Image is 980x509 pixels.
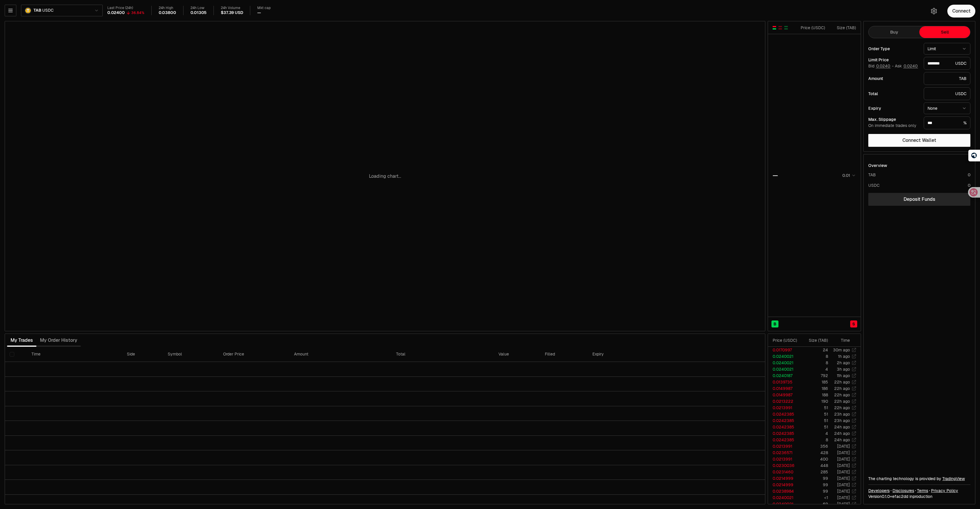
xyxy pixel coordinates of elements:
button: Select all [10,352,14,357]
div: 24h Volume [221,6,243,10]
div: Price ( USDC ) [799,25,825,31]
td: 4 [801,366,828,372]
th: Total [391,347,494,362]
a: TradingView [942,476,965,481]
button: Show Buy Orders Only [784,25,788,30]
div: Limit Price [868,58,919,62]
time: 23h ago [834,412,850,417]
img: TAB.png [25,7,31,14]
span: B [773,321,776,327]
div: Order Type [868,47,919,51]
div: Price ( USDC ) [773,337,801,343]
div: Size ( TAB ) [806,337,828,343]
td: 0.0213991 [768,456,801,462]
a: Deposit Funds [868,193,970,206]
div: 0.02400 [107,10,125,15]
td: <1 [801,494,828,501]
span: TAB [34,8,41,13]
th: Filled [540,347,588,362]
div: Size ( TAB ) [830,25,856,31]
td: 24 [801,347,828,353]
td: 0.0238984 [768,488,801,494]
time: [DATE] [837,463,850,468]
td: 51 [801,411,828,417]
time: [DATE] [837,469,850,475]
button: My Trades [7,334,36,346]
time: 23h ago [834,418,850,423]
td: 99 [801,475,828,482]
button: Show Sell Orders Only [778,25,783,30]
td: 356 [801,443,828,449]
th: Amount [289,347,392,362]
td: 69 [801,501,828,507]
td: 0.0242385 [768,424,801,430]
button: Show Buy and Sell Orders [772,25,777,30]
button: Limit [924,43,970,55]
td: 51 [801,424,828,430]
td: 8 [801,353,828,360]
button: 0.0240 [903,64,918,68]
time: [DATE] [837,495,850,500]
td: 0.0149987 [768,385,801,392]
td: 0.0240021 [768,353,801,360]
div: Version 0.1.0 + in production [868,494,970,499]
td: 0.0214999 [768,482,801,488]
div: USDC [924,87,970,100]
th: Symbol [163,347,218,362]
th: Order Price [218,347,289,362]
time: [DATE] [837,456,850,462]
button: Connect [947,5,975,18]
td: 0.0213991 [768,405,801,411]
div: 24h Low [190,6,207,10]
th: Expiry [588,347,680,362]
time: 24h ago [834,437,850,442]
time: 22h ago [834,392,850,398]
td: 0.0240021 [768,366,801,372]
th: Side [122,347,163,362]
th: Time [27,347,122,362]
td: 186 [801,385,828,392]
div: The charting technology is provided by [868,476,970,482]
div: Expiry [868,106,919,110]
div: TAB [868,172,876,178]
time: [DATE] [837,450,850,455]
th: Value [494,347,540,362]
td: 0.0242385 [768,411,801,417]
div: 0.03800 [159,10,176,15]
td: 0.0213991 [768,443,801,449]
time: [DATE] [837,482,850,487]
time: 11h ago [837,373,850,378]
div: Amount [868,76,919,81]
td: 285 [801,469,828,475]
td: 8 [801,360,828,366]
td: 190 [801,398,828,405]
td: 400 [801,456,828,462]
div: TAB [924,72,970,85]
div: Overview [868,163,887,168]
a: Terms [917,488,928,494]
td: 188 [801,392,828,398]
div: % [924,116,970,129]
time: 22h ago [834,399,850,404]
time: 3h ago [837,367,850,372]
span: Bid - [868,64,894,69]
td: 51 [801,405,828,411]
button: 0.0240 [876,64,891,68]
time: [DATE] [837,476,850,481]
td: 8 [801,437,828,443]
time: 2h ago [837,360,850,365]
td: 185 [801,379,828,385]
td: 448 [801,462,828,469]
time: [DATE] [837,444,850,449]
td: 0.0242385 [768,417,801,424]
td: 99 [801,482,828,488]
button: Connect Wallet [868,134,970,147]
div: Time [833,337,850,343]
div: USDC [868,182,880,188]
div: On immediate trades only [868,123,919,128]
a: Privacy Policy [931,488,958,494]
td: 0.0213222 [768,398,801,405]
time: 22h ago [834,386,850,391]
time: 22h ago [834,405,850,410]
span: S [852,321,855,327]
